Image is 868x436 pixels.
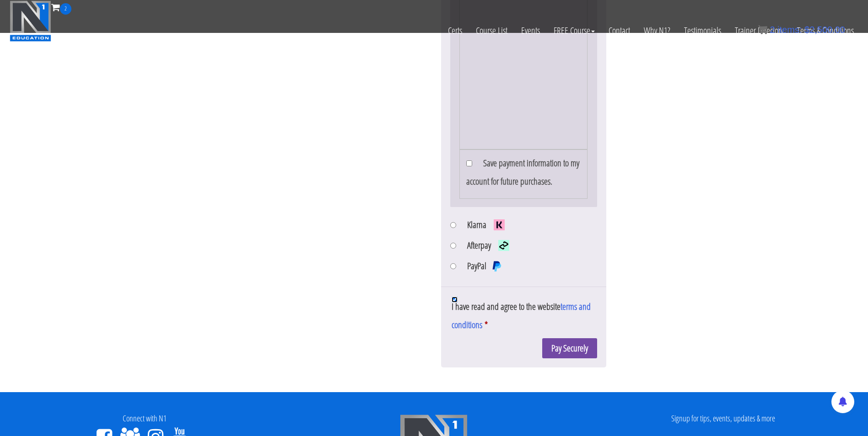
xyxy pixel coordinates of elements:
label: PayPal [467,257,502,275]
label: Save payment information to my account for future purchases. [466,157,579,187]
a: FREE Course [547,15,602,47]
span: items: [777,25,802,35]
a: Terms & Conditions [790,15,861,47]
a: 2 [51,1,71,13]
label: Afterpay [467,236,512,255]
h4: Signup for tips, events, updates & more [586,414,861,423]
a: Trainer Directory [728,15,790,47]
span: $ [804,25,809,35]
a: 2 items: $2,500.00 [758,25,845,35]
a: Why N1? [637,15,677,47]
a: Course List [469,15,514,47]
label: Klarna [467,216,508,234]
input: I have read and agree to the websiteterms and conditions * [452,297,458,303]
img: Afterpay [496,240,512,251]
img: n1-education [10,0,51,42]
abbr: required [485,319,488,331]
bdi: 2,500.00 [804,25,845,35]
button: Pay Securely [542,338,597,359]
a: Contact [602,15,637,47]
span: 2 [60,3,71,15]
a: Events [514,15,547,47]
span: I have read and agree to the website [452,300,591,331]
img: Klarna [491,219,508,230]
a: Testimonials [677,15,728,47]
span: 2 [770,25,775,35]
img: icon11.png [758,25,767,34]
h4: Connect with N1 [7,414,282,423]
a: terms and conditions [452,300,591,331]
a: Certs [441,15,469,47]
img: PayPal [491,261,502,271]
